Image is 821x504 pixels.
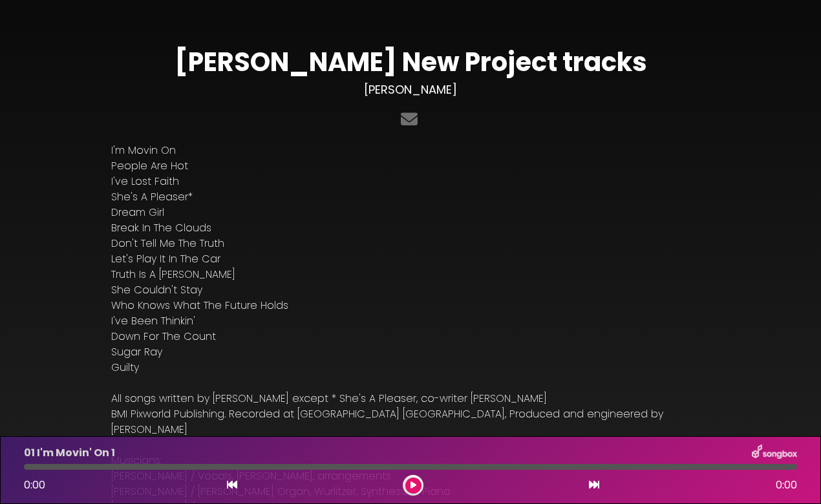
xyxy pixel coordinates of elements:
[111,143,710,158] p: I'm Movin On
[111,360,710,375] p: Guilty
[111,47,710,78] h1: [PERSON_NAME] New Project tracks
[776,478,797,493] span: 0:00
[24,478,45,492] span: 0:00
[111,329,710,344] p: Down For The Count
[111,298,710,313] p: Who Knows What The Future Holds
[111,236,710,251] p: Don't Tell Me The Truth
[111,267,710,282] p: Truth Is A [PERSON_NAME]
[111,406,710,437] p: BMI Pixworld Publishing. Recorded at [GEOGRAPHIC_DATA] [GEOGRAPHIC_DATA], Produced and engineered...
[111,158,710,174] p: People Are Hot
[111,83,710,97] h3: [PERSON_NAME]
[24,445,115,461] p: 01 I'm Movin' On 1
[111,220,710,236] p: Break In The Clouds
[111,282,710,298] p: She Couldn't Stay
[111,205,710,220] p: Dream Girl
[111,344,710,360] p: Sugar Ray
[111,174,710,189] p: I've Lost Faith
[111,189,710,205] p: She's A Pleaser*
[111,313,710,329] p: I've Been Thinkin'
[111,391,710,406] p: All songs written by [PERSON_NAME] except * She's A Pleaser, co-writer [PERSON_NAME]
[111,251,710,267] p: Let's Play It In The Car
[752,445,797,461] img: songbox-logo-white.png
